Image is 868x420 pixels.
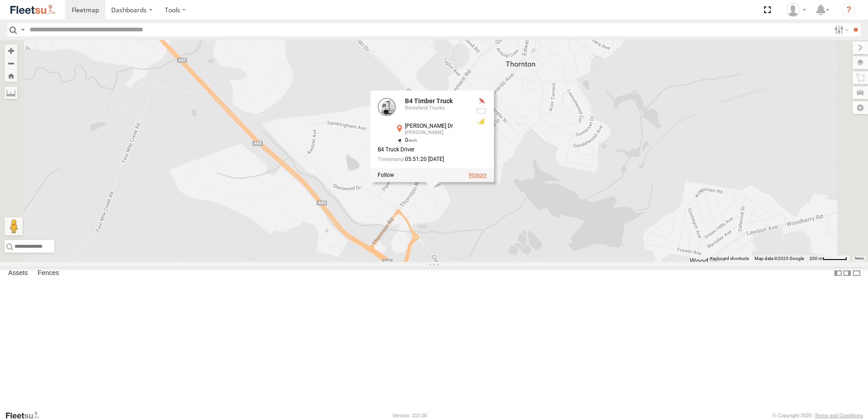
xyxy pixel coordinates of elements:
i: ? [842,3,856,17]
div: Beresfield Trucks [405,106,469,111]
label: Dock Summary Table to the Left [833,267,843,280]
div: B4 Truck Driver [378,147,469,153]
a: Terms (opens in new tab) [854,257,864,260]
label: Assets [4,267,32,280]
button: Drag Pegman onto the map to open Street View [5,217,23,235]
div: GSM Signal = 3 [476,118,487,125]
button: Keyboard shortcuts [710,255,749,262]
a: Visit our Website [5,411,47,420]
div: No battery health information received from this device. [476,108,487,115]
label: Search Query [19,23,26,36]
div: Matt Curtis [783,3,809,17]
button: Zoom Home [5,70,17,82]
button: Zoom out [5,57,17,70]
button: Map Scale: 200 m per 50 pixels [807,255,850,262]
span: 200 m [809,256,823,261]
label: Hide Summary Table [852,267,861,280]
div: [PERSON_NAME] [405,130,469,136]
a: Terms and Conditions [815,413,863,418]
label: View Asset History [469,172,487,178]
span: 0 [405,137,417,144]
button: Zoom in [5,45,17,57]
label: Measure [5,86,17,99]
label: Realtime tracking of Asset [378,172,394,178]
div: [PERSON_NAME] Dr [405,123,469,129]
span: Map data ©2025 Google [755,256,804,261]
label: Fences [33,267,64,280]
div: Date/time of location update [378,157,469,163]
div: © Copyright 2025 - [773,413,863,418]
div: No GPS Fix [476,98,487,105]
div: B4 Timber Truck [405,98,469,105]
label: Map Settings [853,101,868,114]
div: Version: 310.00 [393,413,427,418]
label: Dock Summary Table to the Right [843,267,852,280]
label: Search Filter Options [831,23,850,36]
img: fleetsu-logo-horizontal.svg [9,4,56,16]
